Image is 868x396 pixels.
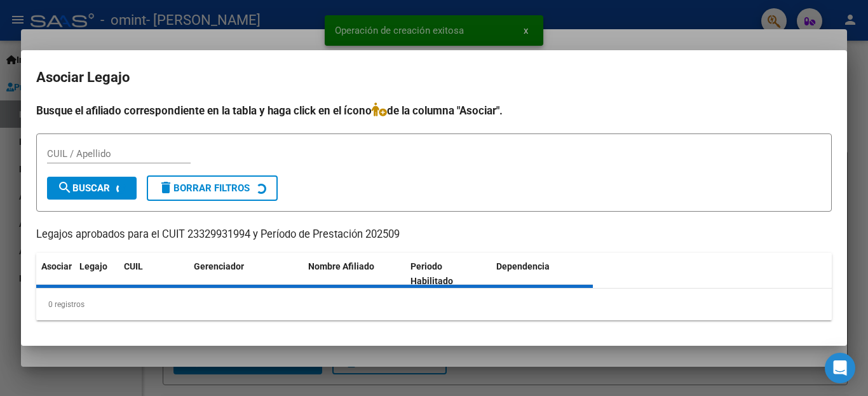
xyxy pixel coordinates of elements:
[36,102,832,119] h4: Busque el afiliado correspondiente en la tabla y haga click en el ícono de la columna "Asociar".
[189,253,303,295] datatable-header-cell: Gerenciador
[308,261,374,271] span: Nombre Afiliado
[410,261,453,286] span: Periodo Habilitado
[41,261,72,271] span: Asociar
[74,253,119,295] datatable-header-cell: Legajo
[47,177,137,200] button: Buscar
[825,353,855,383] div: Open Intercom Messenger
[36,289,832,320] div: 0 registros
[303,253,405,295] datatable-header-cell: Nombre Afiliado
[36,253,74,295] datatable-header-cell: Asociar
[158,180,173,195] mat-icon: delete
[36,65,832,90] h2: Asociar Legajo
[57,182,110,194] span: Buscar
[36,227,832,243] p: Legajos aprobados para el CUIT 23329931994 y Período de Prestación 202509
[79,261,107,271] span: Legajo
[405,253,491,295] datatable-header-cell: Periodo Habilitado
[124,261,143,271] span: CUIL
[496,261,550,271] span: Dependencia
[119,253,189,295] datatable-header-cell: CUIL
[491,253,593,295] datatable-header-cell: Dependencia
[147,175,278,201] button: Borrar Filtros
[194,261,244,271] span: Gerenciador
[57,180,72,195] mat-icon: search
[158,182,250,194] span: Borrar Filtros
